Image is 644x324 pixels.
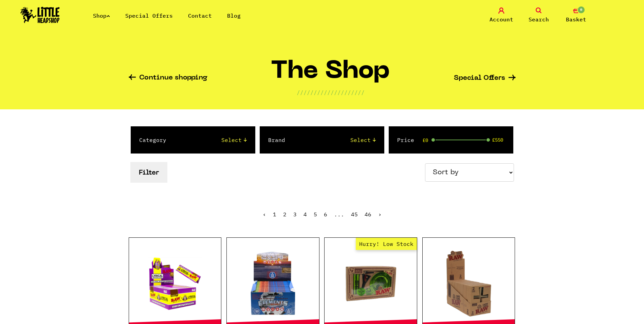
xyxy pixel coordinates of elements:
a: Hurry! Low Stock [325,250,417,318]
p: //////////////////// [297,88,365,96]
span: £0 [423,138,428,143]
span: 1 [273,211,276,218]
label: Category [139,136,166,144]
a: Next » [378,211,382,218]
span: Basket [566,15,586,23]
img: Little Head Shop Logo [20,7,60,23]
a: Continue shopping [129,74,207,82]
label: Brand [268,136,285,144]
span: 0 [577,6,585,14]
a: 4 [303,211,307,218]
a: 6 [324,211,327,218]
a: 2 [283,211,287,218]
span: Search [529,15,549,23]
span: Account [490,15,513,23]
a: Special Offers [125,12,173,19]
span: Hurry! Low Stock [356,238,417,250]
a: Search [522,7,556,23]
span: ... [334,211,344,218]
a: 5 [314,211,317,218]
li: « Previous [263,212,266,217]
a: 0 Basket [559,7,593,23]
span: ‹ [263,211,266,218]
label: Price [397,136,414,144]
a: Shop [93,12,110,19]
a: Special Offers [454,75,516,82]
h1: The Shop [271,60,390,88]
a: 3 [293,211,297,218]
a: Contact [188,12,212,19]
span: £550 [492,137,503,143]
a: 46 [365,211,371,218]
button: Filter [130,162,167,183]
a: 45 [351,211,358,218]
a: Blog [227,12,241,19]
